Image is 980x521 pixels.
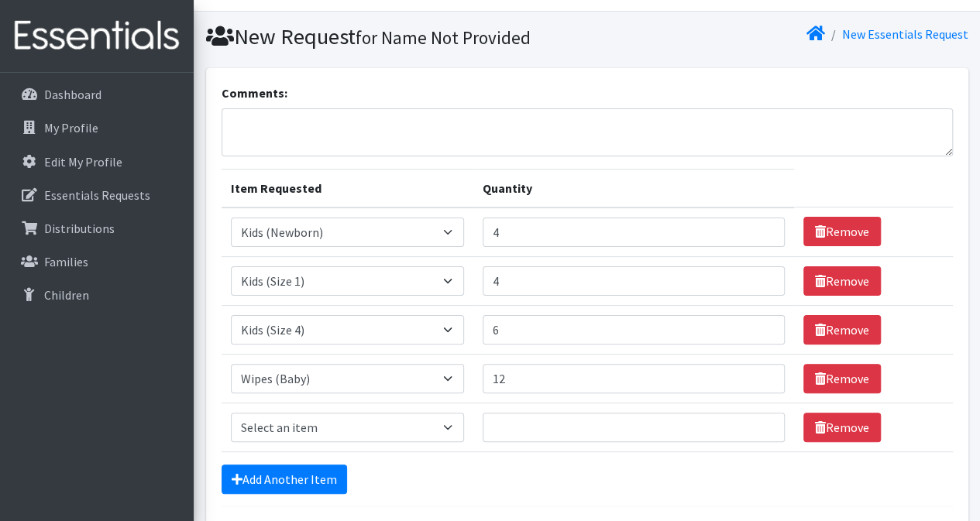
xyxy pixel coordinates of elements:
p: Children [44,287,89,303]
th: Quantity [473,169,794,207]
a: Remove [803,364,881,393]
a: Remove [803,217,881,246]
a: Remove [803,413,881,442]
h1: New Request [206,23,582,50]
p: My Profile [44,120,98,135]
a: Families [6,246,187,277]
a: New Essentials Request [842,26,968,42]
p: Families [44,254,88,269]
p: Edit My Profile [44,154,122,170]
p: Dashboard [44,87,101,102]
a: Add Another Item [222,464,347,494]
small: for Name Not Provided [356,26,531,49]
a: Remove [803,266,881,296]
a: Dashboard [6,79,187,110]
a: Remove [803,315,881,344]
label: Comments: [222,84,287,102]
p: Essentials Requests [44,187,150,203]
a: My Profile [6,112,187,143]
img: HumanEssentials [6,10,187,62]
a: Edit My Profile [6,146,187,177]
a: Essentials Requests [6,180,187,211]
a: Children [6,279,187,310]
p: Distributions [44,221,115,236]
th: Item Requested [222,169,473,207]
a: Distributions [6,213,187,244]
